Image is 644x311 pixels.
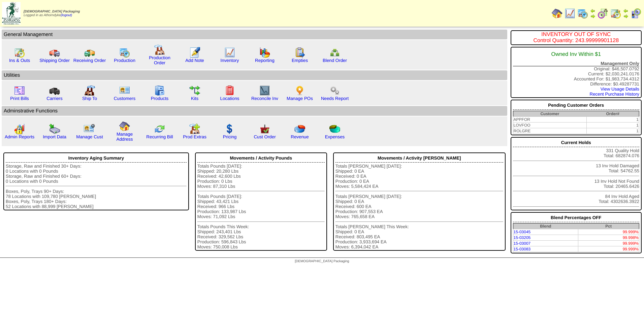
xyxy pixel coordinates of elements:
[221,58,239,63] a: Inventory
[578,235,639,241] td: 99.998%
[578,246,639,252] td: 99.999%
[321,96,349,101] a: Needs Report
[114,58,135,63] a: Production
[46,96,62,101] a: Carriers
[254,134,276,139] a: Cust Order
[294,47,305,58] img: workorder.gif
[43,134,66,139] a: Import Data
[84,47,95,58] img: truck2.gif
[154,44,165,55] img: factory.gif
[586,123,639,128] td: 1
[513,223,578,229] th: Blend
[149,55,170,65] a: Production Order
[294,124,305,134] img: pie_chart.png
[514,230,531,234] a: 15-03045
[623,8,629,13] img: arrowleft.gif
[590,13,595,19] img: arrowright.gif
[601,87,639,92] a: View Usage Details
[119,85,130,96] img: customers.gif
[117,132,133,142] a: Manage Address
[151,96,169,101] a: Products
[183,134,206,139] a: Prod Extras
[146,134,173,139] a: Recurring Bill
[49,85,60,96] img: truck3.gif
[224,85,235,96] img: locations.gif
[513,128,586,134] td: ROLGRE
[76,134,103,139] a: Manage Cust
[514,247,531,251] a: 15-03083
[82,96,97,101] a: Ship To
[5,134,34,139] a: Admin Reports
[578,229,639,235] td: 99.999%
[6,164,187,209] div: Storage, Raw and Finished 30+ Days: 0 Locations with 0 Pounds Storage, Raw and Finished 60+ Days:...
[513,101,639,110] div: Pending Customer Orders
[224,124,235,134] img: dollar.gif
[329,124,340,134] img: pie_chart2.png
[259,47,270,58] img: graph.gif
[291,134,309,139] a: Revenue
[513,48,639,61] div: Owned Inv Within $1
[24,10,80,17] span: Logged in as Athorndyke
[255,58,275,63] a: Reporting
[191,96,198,101] a: Kits
[154,85,165,96] img: cabinet.gif
[325,134,345,139] a: Expenses
[73,58,106,63] a: Receiving Order
[10,96,29,101] a: Print Bills
[84,85,95,96] img: factory2.gif
[2,30,507,39] td: General Management
[287,96,313,101] a: Manage POs
[335,154,503,163] div: Movements / Activity [PERSON_NAME]
[185,58,204,63] a: Add Note
[259,124,270,134] img: cust_order.png
[586,111,639,117] th: Order#
[224,47,235,58] img: line_graph.gif
[197,154,325,163] div: Movements / Activity Pounds
[513,117,586,123] td: APPFOR
[578,223,639,229] th: Pct
[323,58,347,63] a: Blend Order
[24,10,80,13] span: [DEMOGRAPHIC_DATA] Packaging
[295,260,349,263] span: [DEMOGRAPHIC_DATA] Packaging
[9,58,30,63] a: Ins & Outs
[565,8,575,19] img: line_graph.gif
[610,8,621,19] img: calendarinout.gif
[2,2,21,25] img: zoroco-logo-small.webp
[84,124,96,134] img: managecust.png
[14,124,25,134] img: graph2.png
[223,134,237,139] a: Pricing
[2,70,507,80] td: Utilities
[6,154,187,163] div: Inventory Aging Summary
[189,124,200,134] img: prodextras.gif
[329,47,340,58] img: network.png
[513,123,586,128] td: LOVFOO
[14,47,25,58] img: calendarinout.gif
[631,8,641,19] img: calendarcustomer.gif
[335,164,503,250] div: Totals [PERSON_NAME] [DATE]: Shipped: 0 EA Received: 0 EA Production: 0 EA Moves: 5,584,424 EA To...
[511,137,642,210] div: 331 Quality Hold Total: 682874.076 13 Inv Hold Damaged Total: 54762.55 13 Inv Hold Not Found Tota...
[514,241,531,246] a: 15-03007
[220,96,239,101] a: Locations
[292,58,308,63] a: Empties
[259,85,270,96] img: line_graph2.gif
[114,96,135,101] a: Customers
[49,47,60,58] img: truck.gif
[586,117,639,123] td: 1
[189,85,200,96] img: workflow.gif
[598,8,608,19] img: calendarblend.gif
[49,124,60,134] img: import.gif
[39,58,70,63] a: Shipping Order
[119,47,130,58] img: calendarprod.gif
[578,241,639,246] td: 99.999%
[119,121,130,132] img: home.gif
[197,164,325,250] div: Totals Pounds [DATE]: Shipped: 20,280 Lbs Received: 42,600 Lbs Production: 0 Lbs Moves: 87,310 Lb...
[154,124,165,134] img: reconcile.gif
[14,85,25,96] img: invoice2.gif
[513,213,639,222] div: Blend Percentages OFF
[61,13,72,17] a: (logout)
[514,235,531,240] a: 15-03205
[513,111,586,117] th: Customer
[577,8,588,19] img: calendarprod.gif
[251,96,278,101] a: Reconcile Inv
[513,61,639,66] div: Management Only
